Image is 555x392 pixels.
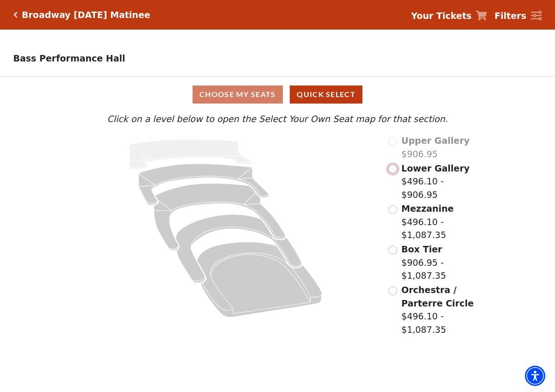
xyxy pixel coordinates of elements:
a: Filters [494,9,542,23]
label: $496.10 - $1,087.35 [401,283,479,336]
input: Box Tier$906.95 - $1,087.35 [388,246,397,255]
label: $496.10 - $1,087.35 [401,202,479,242]
h5: Broadway [DATE] Matinee [22,10,150,20]
label: $496.10 - $906.95 [401,162,479,202]
input: Orchestra / Parterre Circle$496.10 - $1,087.35 [388,287,397,295]
span: Box Tier [401,244,442,254]
a: Click here to go back to filters [13,12,18,18]
label: $906.95 [401,134,470,160]
strong: Your Tickets [411,11,472,21]
path: Upper Gallery - Seats Available: 0 [129,140,252,169]
p: Click on a level below to open the Select Your Own Seat map for that section. [76,112,479,126]
button: Quick Select [290,86,362,104]
label: $906.95 - $1,087.35 [401,243,479,282]
span: Orchestra / Parterre Circle [401,285,474,308]
path: Lower Gallery - Seats Available: 18 [138,164,269,205]
span: Lower Gallery [401,163,470,173]
span: Mezzanine [401,203,454,214]
strong: Filters [494,11,526,21]
input: Mezzanine$496.10 - $1,087.35 [388,205,397,214]
a: Your Tickets [411,9,487,23]
div: Accessibility Menu [525,366,545,386]
input: Lower Gallery$496.10 - $906.95 [388,165,397,173]
path: Orchestra / Parterre Circle - Seats Available: 4 [197,242,322,317]
span: Upper Gallery [401,135,470,146]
